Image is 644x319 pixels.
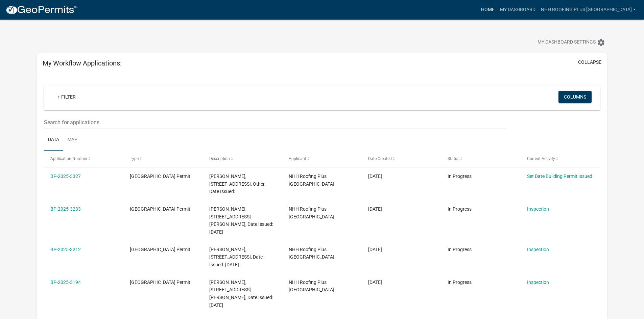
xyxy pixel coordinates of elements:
[44,115,505,129] input: Search for applications
[50,206,81,212] a: BP-2025-3233
[368,156,392,161] span: Date Created
[527,174,592,179] a: Set Date Building Permit Issued
[50,156,87,161] span: Application Number
[527,280,549,285] a: Inspection
[130,206,190,212] span: Isanti County Building Permit
[50,280,81,285] a: BP-2025-3194
[448,247,472,252] span: In Progress
[558,91,592,103] button: Columns
[44,129,63,151] a: Data
[130,280,190,285] span: Isanti County Building Permit
[289,247,334,260] span: NHH Roofing Plus MN
[63,129,81,151] a: Map
[289,280,334,293] span: NHH Roofing Plus MN
[362,151,441,167] datatable-header-cell: Date Created
[368,206,382,212] span: 07/24/2025
[209,206,273,235] span: LOYDENE BENJAMIN, 29144 PARTRIDGE ST NW, Reroof, Date Issued: 07/25/2025
[520,151,600,167] datatable-header-cell: Current Activity
[527,206,549,212] a: Inspection
[203,151,282,167] datatable-header-cell: Description
[497,3,538,16] a: My Dashboard
[538,3,639,16] a: Nhh Roofing Plus [GEOGRAPHIC_DATA]
[209,280,273,308] span: WAYNE SAMUELSON, 29546 FRANCIS LAKE DR NW, Reroof, Date Issued: 06/27/2025
[43,59,122,67] h5: My Workflow Applications:
[130,156,139,161] span: Type
[289,156,306,161] span: Applicant
[209,247,263,268] span: MICHAEL W BEEL, 2775 283RD AVE NW, Reroof, Date Issued: 07/09/2025
[448,174,472,179] span: In Progress
[448,280,472,285] span: In Progress
[441,151,520,167] datatable-header-cell: Status
[478,3,497,16] a: Home
[50,247,81,252] a: BP-2025-3212
[368,174,382,179] span: 10/08/2025
[52,91,81,103] a: + Filter
[282,151,362,167] datatable-header-cell: Applicant
[538,38,596,47] span: My Dashboard Settings
[289,174,334,187] span: NHH Roofing Plus MN
[527,247,549,252] a: Inspection
[448,206,472,212] span: In Progress
[44,151,123,167] datatable-header-cell: Application Number
[527,156,555,161] span: Current Activity
[130,247,190,252] span: Isanti County Building Permit
[578,59,601,66] button: collapse
[209,156,230,161] span: Description
[368,247,382,252] span: 07/08/2025
[289,206,334,219] span: NHH Roofing Plus MN
[368,280,382,285] span: 06/23/2025
[209,174,265,194] span: TIMOTHY SWANSON, 2228 COUNTY ROAD 5 NW, Other, Date Issued:
[50,174,81,179] a: BP-2025-3327
[123,151,203,167] datatable-header-cell: Type
[130,174,190,179] span: Isanti County Building Permit
[532,36,611,49] button: My Dashboard Settingssettings
[448,156,459,161] span: Status
[597,38,605,47] i: settings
